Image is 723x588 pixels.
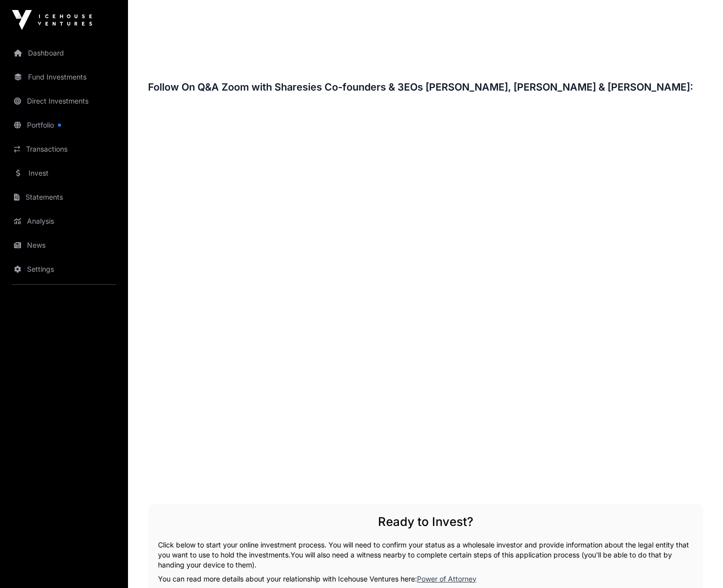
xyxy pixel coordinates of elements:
a: Settings [8,258,120,280]
a: Invest [8,162,120,184]
iframe: Chat Widget [673,540,723,588]
p: Click below to start your online investment process. You will need to confirm your status as a wh... [158,540,693,570]
a: Direct Investments [8,90,120,112]
p: You can read more details about your relationship with Icehouse Ventures here: [158,574,693,584]
a: Dashboard [8,42,120,64]
span: You will also need a witness nearby to complete certain steps of this application process (you'll... [158,550,672,569]
h2: Ready to Invest? [158,514,693,530]
a: Fund Investments [8,66,120,88]
a: Analysis [8,210,120,232]
h3: Follow On Q&A Zoom with Sharesies Co-founders & 3EOs [PERSON_NAME], [PERSON_NAME] & [PERSON_NAME]: [148,79,703,95]
a: Portfolio [8,114,120,136]
iframe: Sharesies - Zoom Q&A Recording [148,101,703,464]
a: Power of Attorney [417,574,476,583]
a: Statements [8,186,120,208]
a: Transactions [8,138,120,160]
img: Icehouse Ventures Logo [12,10,92,30]
a: News [8,234,120,256]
